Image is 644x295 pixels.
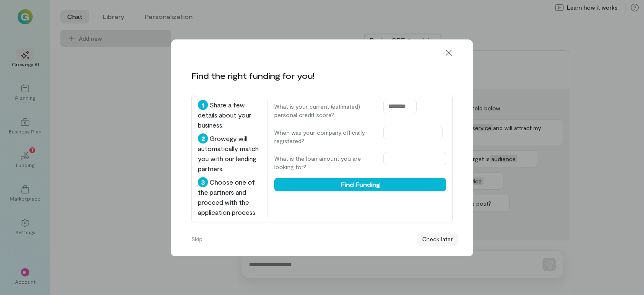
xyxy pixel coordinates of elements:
[198,100,260,130] div: Share a few details about your business.
[417,232,458,246] button: Check later
[274,178,446,191] button: Find Funding
[198,133,260,174] div: Growegy will automatically match you with our lending partners.
[198,100,208,110] div: 1
[198,177,208,187] div: 3
[198,177,260,217] div: Choose one of the partners and proceed with the application process.
[274,102,375,119] label: What is your current (estimated) personal credit score?
[186,232,208,246] button: Skip
[274,154,375,171] label: What is the loan amount you are looking for?
[274,128,375,145] label: When was your company officially registered?
[198,133,208,144] div: 2
[191,70,314,81] div: Find the right funding for you!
